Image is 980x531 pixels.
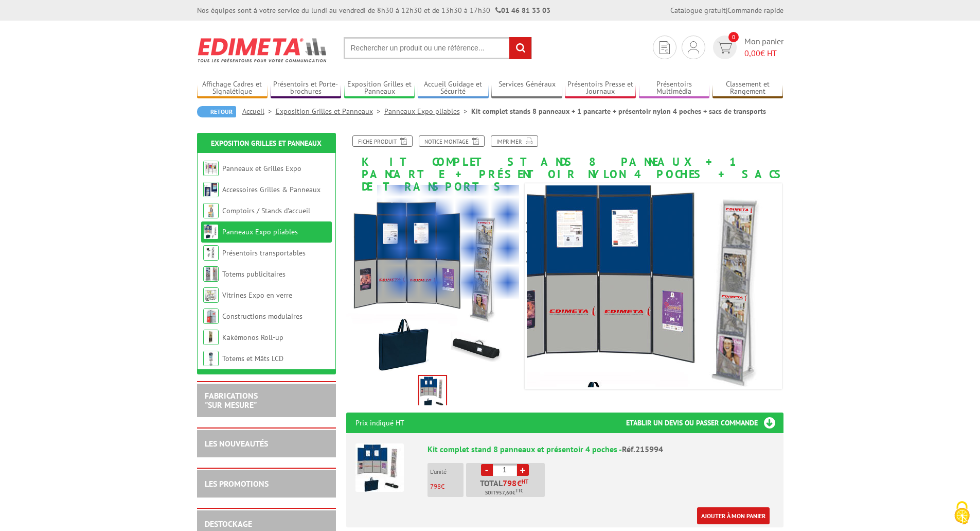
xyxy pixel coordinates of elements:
[203,224,219,239] img: Panneaux Expo pliables
[503,479,517,487] span: 798
[355,413,404,433] p: Prix indiqué HT
[197,80,268,97] a: Affichage Cadres et Signalétique
[203,309,219,324] img: Constructions modulaires
[205,519,252,529] a: DESTOCKAGE
[430,468,464,475] p: L'unité
[430,483,464,490] p: €
[522,478,528,485] sup: HT
[203,351,219,366] img: Totems et Mâts LCD
[205,438,268,449] a: LES NOUVEAUTÉS
[565,80,636,97] a: Présentoirs Presse et Journaux
[197,31,328,69] img: Edimeta
[222,248,306,258] a: Présentoirs transportables
[509,37,531,59] input: rechercher
[205,390,258,410] a: FABRICATIONS"Sur Mesure"
[469,479,545,497] p: Total
[744,36,783,59] span: Mon panier
[222,333,283,342] a: Kakémonos Roll-up
[222,312,302,321] a: Constructions modulaires
[481,464,493,476] a: -
[471,106,766,116] li: Kit complet stands 8 panneaux + 1 pancarte + présentoir nylon 4 poches + sacs de transports
[515,488,523,493] sup: TTC
[203,182,219,197] img: Accessoires Grilles & Panneaux
[491,135,538,147] a: Imprimer
[355,443,404,492] img: Kit complet stand 8 panneaux et présentoir 4 poches
[205,478,269,489] a: LES PROMOTIONS
[203,161,219,176] img: Panneaux et Grilles Expo
[517,464,529,476] a: +
[712,80,783,97] a: Classement et Rangement
[710,36,783,59] a: devis rapide 0 Mon panier 0,00€ HT
[670,5,783,15] div: |
[491,166,799,475] img: panneaux_pliables_215994_1.jpg
[197,106,236,117] a: Retour
[744,47,783,59] span: € HT
[222,290,292,300] a: Vitrines Expo en verre
[697,507,770,524] a: Ajouter à mon panier
[197,5,550,15] div: Nos équipes sont à votre service du lundi au vendredi de 8h30 à 12h30 et de 13h30 à 17h30
[949,500,975,526] img: Cookies (fenêtre modale)
[496,489,512,497] span: 957,60
[427,443,774,455] div: Kit complet stand 8 panneaux et présentoir 4 poches -
[222,164,301,173] a: Panneaux et Grilles Expo
[384,107,471,116] a: Panneaux Expo pliables
[276,107,384,116] a: Exposition Grilles et Panneaux
[419,135,485,147] a: Notice Montage
[622,444,663,454] span: Réf.215994
[670,6,726,15] a: Catalogue gratuit
[688,41,699,54] img: devis rapide
[222,269,286,279] a: Totems publicitaires
[344,80,415,97] a: Exposition Grilles et Panneaux
[203,266,219,282] img: Totems publicitaires
[242,107,276,116] a: Accueil
[338,135,791,193] h1: Kit complet stands 8 panneaux + 1 pancarte + présentoir nylon 4 poches + sacs de transports
[271,80,342,97] a: Présentoirs et Porte-brochures
[203,330,219,345] img: Kakémonos Roll-up
[744,48,760,58] span: 0,00
[485,489,523,497] span: Soit €
[660,41,670,54] img: devis rapide
[211,139,322,148] a: Exposition Grilles et Panneaux
[495,6,550,15] strong: 01 46 81 33 03
[728,32,739,42] span: 0
[944,496,980,531] button: Cookies (fenêtre modale)
[517,479,522,487] span: €
[727,6,783,15] a: Commande rapide
[222,206,310,215] a: Comptoirs / Stands d'accueil
[717,42,732,54] img: devis rapide
[222,354,283,363] a: Totems et Mâts LCD
[418,80,489,97] a: Accueil Guidage et Sécurité
[344,37,532,59] input: Rechercher un produit ou une référence...
[352,135,413,147] a: Fiche produit
[203,203,219,218] img: Comptoirs / Stands d'accueil
[419,376,446,408] img: panneaux_pliables_215994_1.jpg
[222,227,298,236] a: Panneaux Expo pliables
[430,482,441,491] span: 798
[203,245,219,261] img: Présentoirs transportables
[222,185,320,194] a: Accessoires Grilles & Panneaux
[491,80,562,97] a: Services Généraux
[203,287,219,303] img: Vitrines Expo en verre
[639,80,710,97] a: Présentoirs Multimédia
[626,413,783,433] h3: Etablir un devis ou passer commande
